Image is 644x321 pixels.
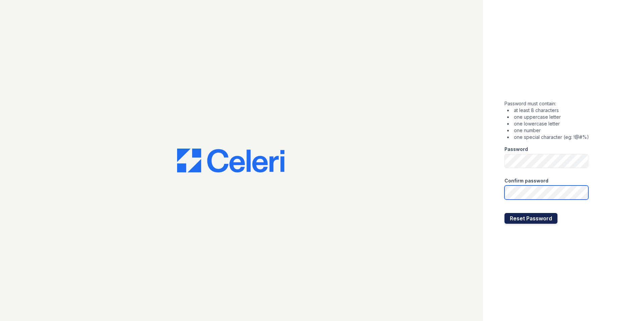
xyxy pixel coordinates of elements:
[507,114,589,120] li: one uppercase letter
[504,177,548,184] label: Confirm password
[507,107,589,114] li: at least 8 characters
[507,134,589,141] li: one special character (eg: !@#%)
[507,120,589,127] li: one lowercase letter
[507,127,589,134] li: one number
[504,146,528,153] label: Password
[504,100,589,141] div: Password must contain:
[177,149,284,173] img: CE_Logo_Blue-a8612792a0a2168367f1c8372b55b34899dd931a85d93a1a3d3e32e68fde9ad4.png
[504,213,557,224] button: Reset Password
